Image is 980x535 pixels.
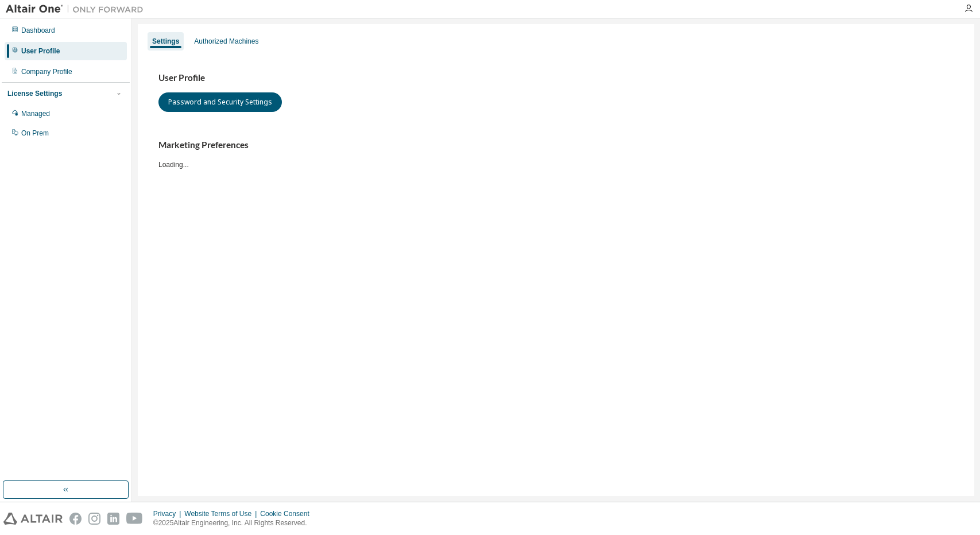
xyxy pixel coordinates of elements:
div: Privacy [153,509,184,518]
button: Password and Security Settings [158,92,282,112]
div: Cookie Consent [260,509,316,518]
div: Company Profile [21,67,72,76]
h3: User Profile [158,72,954,84]
h3: Marketing Preferences [158,139,954,151]
div: License Settings [7,89,62,98]
img: Altair One [6,3,149,15]
div: Managed [21,109,50,118]
img: instagram.svg [88,513,100,525]
div: On Prem [21,129,49,138]
div: Website Terms of Use [184,509,260,518]
img: altair_logo.svg [3,513,63,525]
div: Settings [152,37,179,46]
p: © 2025 Altair Engineering, Inc. All Rights Reserved. [153,518,316,528]
img: linkedin.svg [107,513,119,525]
img: youtube.svg [126,513,143,525]
div: Dashboard [21,26,55,35]
div: Authorized Machines [194,37,258,46]
img: facebook.svg [69,513,82,525]
div: User Profile [21,46,60,56]
div: Loading... [158,139,954,169]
